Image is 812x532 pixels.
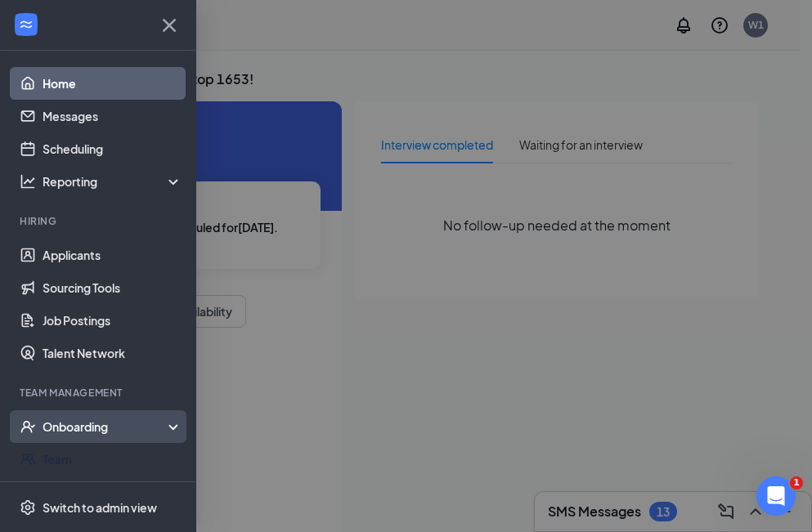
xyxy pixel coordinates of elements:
[18,16,34,33] svg: WorkstreamLogo
[43,132,182,165] a: Scheduling
[43,67,182,100] a: Home
[20,386,179,400] div: Team Management
[43,443,182,476] a: Team
[20,173,36,190] svg: Analysis
[43,304,182,337] a: Job Postings
[43,239,182,271] a: Applicants
[43,173,183,190] div: Reporting
[43,100,182,132] a: Messages
[43,271,182,304] a: Sourcing Tools
[43,476,182,508] a: DocumentsCrown
[20,418,36,435] svg: UserCheck
[790,476,803,490] span: 1
[20,499,36,516] svg: Settings
[20,214,179,228] div: Hiring
[756,476,796,516] iframe: Intercom live chat
[43,418,168,435] div: Onboarding
[156,12,182,38] svg: Cross
[43,499,157,516] div: Switch to admin view
[43,337,182,369] a: Talent Network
